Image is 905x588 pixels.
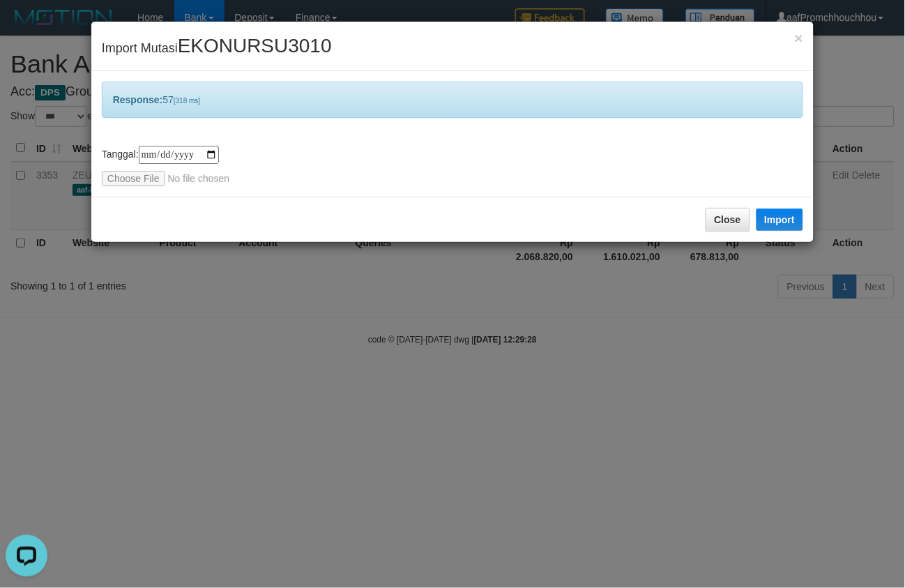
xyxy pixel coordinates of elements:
[706,208,750,232] button: Close
[756,209,804,231] button: Import
[795,31,803,45] button: Close
[6,6,47,47] button: Open LiveChat chat widget
[102,82,803,118] div: 57
[178,35,332,56] span: EKONURSU3010
[174,97,200,105] span: [318 ms]
[795,30,803,46] span: ×
[102,41,332,55] span: Import Mutasi
[102,146,803,186] div: Tanggal:
[113,94,163,105] b: Response:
